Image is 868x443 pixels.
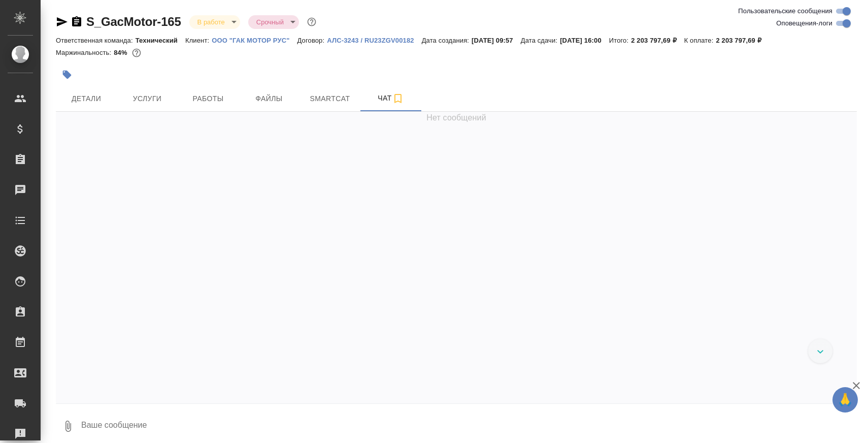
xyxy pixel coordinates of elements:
[306,92,354,105] span: Smartcat
[56,49,114,56] p: Маржинальность:
[71,16,83,28] button: Скопировать ссылку
[86,15,181,28] a: S_GacMotor-165
[832,387,858,413] button: 🙏
[392,92,404,105] svg: Подписаться
[248,15,299,29] div: В работе
[130,46,143,59] button: 299894.46 RUB;
[837,389,854,410] span: 🙏
[684,37,716,44] p: К оплате:
[56,64,78,86] button: Добавить тэг
[521,37,560,44] p: Дата сдачи:
[327,37,421,44] p: АЛС-3243 / RU23ZGV00182
[114,49,129,56] p: 84%
[62,92,111,105] span: Детали
[194,18,228,26] button: В работе
[472,37,521,44] p: [DATE] 09:57
[136,37,185,44] p: Технический
[56,16,68,28] button: Скопировать ссылку для ЯМессенджера
[212,37,297,44] p: ООО "ГАК МОТОР РУС"
[609,37,631,44] p: Итого:
[716,37,769,44] p: 2 203 797,69 ₽
[426,112,486,124] span: Нет сообщений
[56,37,136,44] p: Ответственная команда:
[560,37,609,44] p: [DATE] 16:00
[327,36,421,44] a: АЛС-3243 / RU23ZGV00182
[422,37,472,44] p: Дата создания:
[245,92,293,105] span: Файлы
[776,18,832,28] span: Оповещения-логи
[305,15,318,28] button: Доп статусы указывают на важность/срочность заказа
[212,36,297,44] a: ООО "ГАК МОТОР РУС"
[253,18,287,26] button: Срочный
[297,37,327,44] p: Договор:
[184,92,232,105] span: Работы
[631,37,684,44] p: 2 203 797,69 ₽
[185,37,212,44] p: Клиент:
[123,92,172,105] span: Услуги
[189,15,240,29] div: В работе
[366,92,415,105] span: Чат
[738,6,832,16] span: Пользовательские сообщения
